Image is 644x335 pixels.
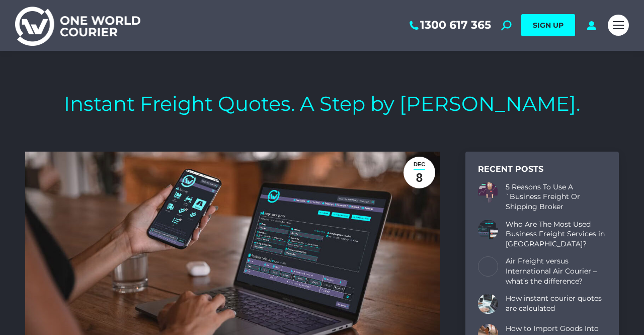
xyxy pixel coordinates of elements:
[506,219,606,249] a: Who Are The Most Used Business Freight Services in [GEOGRAPHIC_DATA]?
[506,294,606,313] a: How instant courier quotes are calculated
[414,160,425,169] span: Dec
[15,5,140,46] img: One World Courier
[521,14,575,36] a: SIGN UP
[478,294,498,314] a: Post image
[478,164,606,175] div: Recent Posts
[533,21,563,30] span: SIGN UP
[416,170,423,185] span: 8
[506,256,606,286] a: Air Freight versus International Air Courier – what’s the difference?
[408,19,491,32] a: 1300 617 365
[478,182,498,203] a: Post image
[478,219,498,239] a: Post image
[608,15,629,36] a: Mobile menu icon
[404,157,435,188] a: Dec8
[506,182,606,212] a: 5 Reasons To Use A `Business Freight Or Shipping Broker
[64,91,580,116] h1: Instant Freight Quotes. A Step by [PERSON_NAME].
[478,256,498,277] a: Post image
